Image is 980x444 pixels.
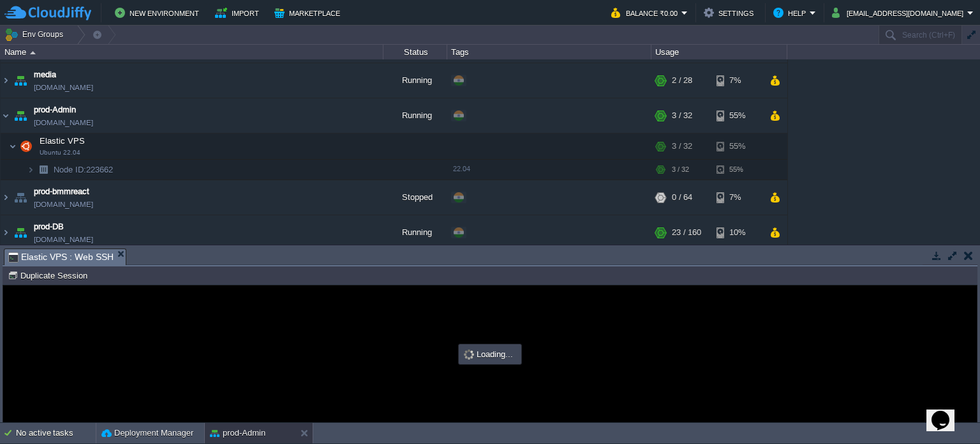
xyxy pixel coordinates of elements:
[832,5,967,20] button: [EMAIL_ADDRESS][DOMAIN_NAME]
[704,5,757,20] button: Settings
[8,249,114,265] span: Elastic VPS : Web SSH
[672,98,692,133] div: 3 / 32
[652,45,787,59] div: Usage
[34,198,93,211] span: [DOMAIN_NAME]
[101,427,193,440] button: Deployment Manager
[1,215,11,250] img: AMDAwAAAACH5BAEAAAAALAAAAAABAAEAAAICRAEAOw==
[384,45,447,59] div: Status
[17,134,35,159] img: AMDAwAAAACH5BAEAAAAALAAAAAABAAEAAAICRAEAOw==
[52,164,115,175] span: 223662
[383,63,447,98] div: Running
[672,134,692,159] div: 3 / 32
[4,26,68,43] button: Env Groups
[9,134,17,159] img: AMDAwAAAACH5BAEAAAAALAAAAAABAAEAAAICRAEAOw==
[34,233,93,246] span: [DOMAIN_NAME]
[38,136,87,146] a: Elastic VPSUbuntu 22.04
[716,160,758,180] div: 55%
[210,427,265,440] button: prod-Admin
[611,5,681,20] button: Balance ₹0.00
[672,63,692,98] div: 2 / 28
[54,165,86,174] span: Node ID:
[34,103,76,116] a: prod-Admin
[1,98,11,133] img: AMDAwAAAACH5BAEAAAAALAAAAAABAAEAAAICRAEAOw==
[8,270,91,281] button: Duplicate Session
[34,116,93,129] span: [DOMAIN_NAME]
[4,5,91,21] img: CloudJiffy
[672,215,701,250] div: 23 / 160
[27,160,34,180] img: AMDAwAAAACH5BAEAAAAALAAAAAABAAEAAAICRAEAOw==
[672,180,692,215] div: 0 / 64
[11,63,29,98] img: AMDAwAAAACH5BAEAAAAALAAAAAABAAEAAAICRAEAOw==
[11,180,29,215] img: AMDAwAAAACH5BAEAAAAALAAAAAABAAEAAAICRAEAOw==
[16,423,96,443] div: No active tasks
[34,68,56,81] a: media
[716,63,758,98] div: 7%
[274,5,344,20] button: Marketplace
[11,215,29,250] img: AMDAwAAAACH5BAEAAAAALAAAAAABAAEAAAICRAEAOw==
[52,164,115,175] a: Node ID:223662
[716,180,758,215] div: 7%
[1,63,11,98] img: AMDAwAAAACH5BAEAAAAALAAAAAABAAEAAAICRAEAOw==
[448,45,651,59] div: Tags
[30,51,36,54] img: AMDAwAAAACH5BAEAAAAALAAAAAABAAEAAAICRAEAOw==
[1,45,383,59] div: Name
[926,393,967,431] iframe: chat widget
[383,215,447,250] div: Running
[453,165,470,172] span: 22.04
[34,81,93,94] a: [DOMAIN_NAME]
[40,149,80,157] span: Ubuntu 22.04
[34,185,89,198] a: prod-bmmreact
[716,134,758,159] div: 55%
[773,5,810,20] button: Help
[383,180,447,215] div: Stopped
[672,160,689,180] div: 3 / 32
[460,346,520,363] div: Loading...
[1,180,11,215] img: AMDAwAAAACH5BAEAAAAALAAAAAABAAEAAAICRAEAOw==
[115,5,203,20] button: New Environment
[215,5,263,20] button: Import
[34,160,52,180] img: AMDAwAAAACH5BAEAAAAALAAAAAABAAEAAAICRAEAOw==
[383,98,447,133] div: Running
[716,215,758,250] div: 10%
[11,98,29,133] img: AMDAwAAAACH5BAEAAAAALAAAAAABAAEAAAICRAEAOw==
[38,135,87,146] span: Elastic VPS
[716,98,758,133] div: 55%
[34,220,64,233] a: prod-DB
